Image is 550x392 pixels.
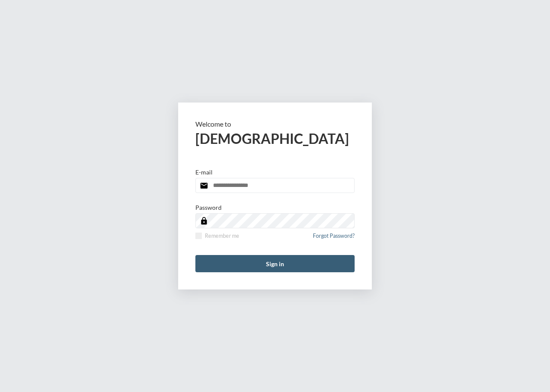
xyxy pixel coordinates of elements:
[195,120,355,128] p: Welcome to
[195,130,355,147] h2: [DEMOGRAPHIC_DATA]
[313,233,355,244] a: Forgot Password?
[195,255,355,272] button: Sign in
[195,233,239,239] label: Remember me
[195,204,222,211] p: Password
[195,168,213,176] p: E-mail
